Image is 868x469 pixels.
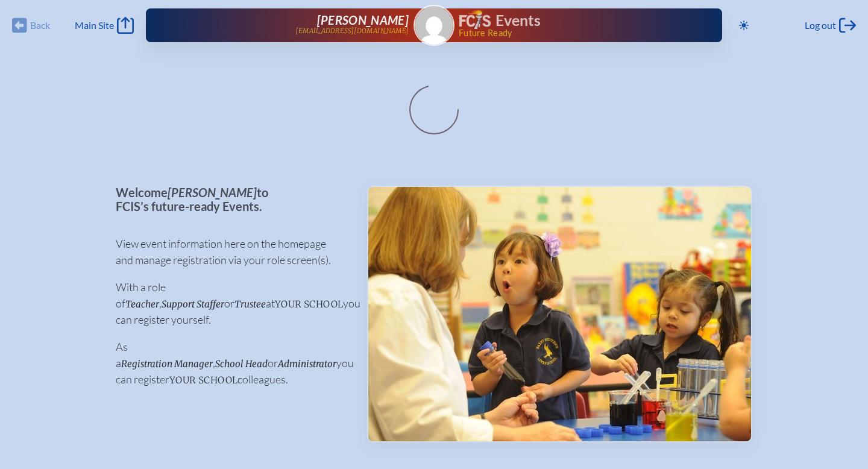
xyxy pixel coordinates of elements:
[162,298,224,310] span: Support Staffer
[459,29,684,37] span: Future Ready
[169,374,237,386] span: your school
[275,298,343,310] span: your school
[317,13,409,27] span: [PERSON_NAME]
[75,19,114,31] span: Main Site
[278,358,336,370] span: Administrator
[234,298,266,310] span: Trustee
[805,19,836,31] span: Log out
[116,236,348,268] p: View event information here on the homepage and manage registration via your role screen(s).
[116,339,348,388] p: As a , or you can register colleagues.
[459,10,684,37] div: FCIS Events — Future ready
[116,279,348,328] p: With a role of , or at you can register yourself.
[168,185,257,200] span: [PERSON_NAME]
[75,17,134,34] a: Main Site
[415,6,453,45] img: Gravatar
[125,298,159,310] span: Teacher
[368,187,751,441] img: Events
[116,186,348,213] p: Welcome to FCIS’s future-ready Events.
[184,13,409,37] a: [PERSON_NAME][EMAIL_ADDRESS][DOMAIN_NAME]
[121,358,213,370] span: Registration Manager
[215,358,268,370] span: School Head
[295,27,409,35] p: [EMAIL_ADDRESS][DOMAIN_NAME]
[414,5,454,46] a: Gravatar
